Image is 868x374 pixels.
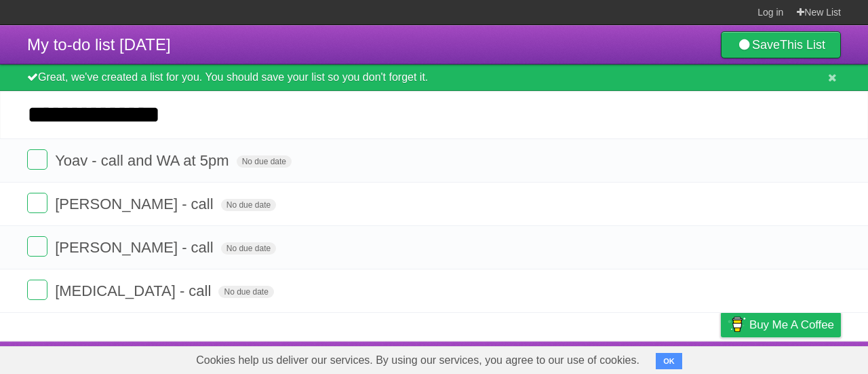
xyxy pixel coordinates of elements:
[755,345,841,371] a: Suggest a feature
[27,193,47,213] label: Done
[780,38,825,52] b: This List
[55,239,217,256] span: [PERSON_NAME] - call
[728,313,746,336] img: Buy me a coffee
[27,35,171,54] span: My to-do list [DATE]
[182,347,653,374] span: Cookies help us deliver our services. By using our services, you agree to our use of cookies.
[585,345,640,371] a: Developers
[237,155,292,168] span: No due date
[656,353,682,369] button: OK
[27,149,47,170] label: Done
[749,313,834,337] span: Buy me a coffee
[27,236,47,257] label: Done
[221,199,276,211] span: No due date
[221,242,276,255] span: No due date
[721,312,841,337] a: Buy me a coffee
[218,286,273,298] span: No due date
[55,282,214,299] span: [MEDICAL_DATA] - call
[703,345,738,371] a: Privacy
[540,345,569,371] a: About
[657,345,687,371] a: Terms
[721,31,841,58] a: SaveThis List
[27,280,47,300] label: Done
[55,195,217,212] span: [PERSON_NAME] - call
[55,152,232,169] span: Yoav - call and WA at 5pm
